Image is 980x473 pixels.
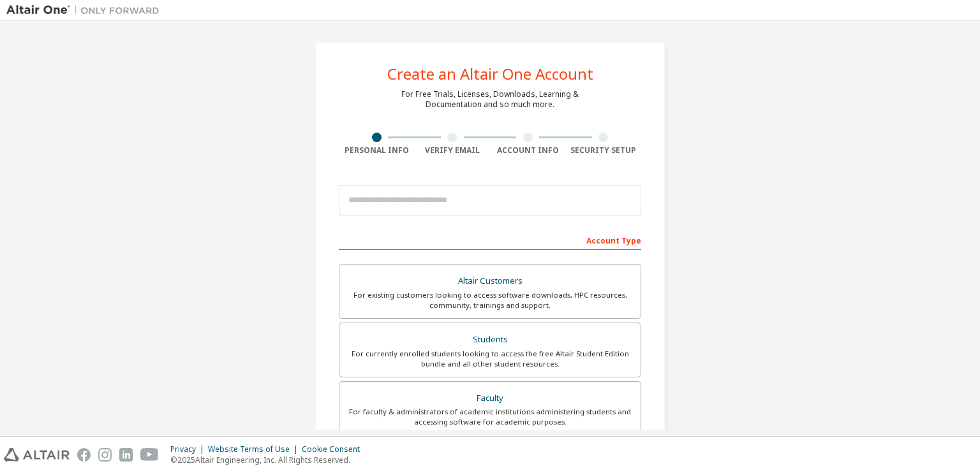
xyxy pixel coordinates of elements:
[77,448,91,462] img: facebook.svg
[4,448,70,462] img: altair_logo.svg
[6,4,166,17] img: Altair One
[415,145,491,156] div: Verify Email
[347,349,633,369] div: For currently enrolled students looking to access the free Altair Student Edition bundle and all ...
[490,145,566,156] div: Account Info
[170,444,208,455] div: Privacy
[401,89,579,110] div: For Free Trials, Licenses, Downloads, Learning & Documentation and so much more.
[339,145,415,156] div: Personal Info
[347,389,633,407] div: Faculty
[119,448,133,462] img: linkedin.svg
[387,66,593,82] div: Create an Altair One Account
[140,448,159,462] img: youtube.svg
[302,444,367,455] div: Cookie Consent
[347,331,633,349] div: Students
[170,455,367,465] p: © 2025 Altair Engineering, Inc. All Rights Reserved.
[98,448,112,462] img: instagram.svg
[347,272,633,290] div: Altair Customers
[347,407,633,427] div: For faculty & administrators of academic institutions administering students and accessing softwa...
[347,290,633,310] div: For existing customers looking to access software downloads, HPC resources, community, trainings ...
[339,229,641,250] div: Account Type
[566,145,642,156] div: Security Setup
[208,444,302,455] div: Website Terms of Use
